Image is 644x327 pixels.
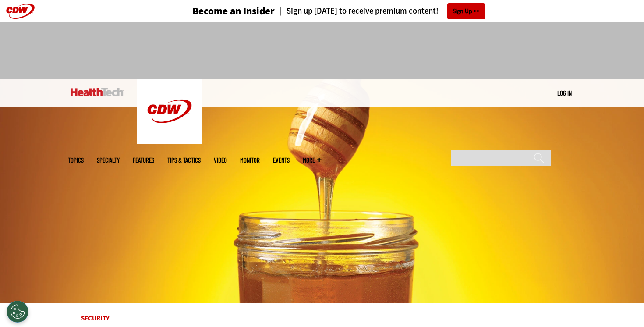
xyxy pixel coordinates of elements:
div: Cookies Settings [7,301,28,323]
a: Sign Up [447,3,485,19]
a: CDW [137,137,202,146]
a: Video [214,157,227,163]
span: More [303,157,321,163]
a: MonITor [240,157,260,163]
a: Log in [557,89,572,97]
a: Events [273,157,290,163]
a: Sign up [DATE] to receive premium content! [275,7,439,15]
iframe: advertisement [163,31,481,70]
img: Home [137,79,202,144]
a: Features [133,157,154,163]
div: User menu [557,89,572,98]
span: Specialty [97,157,120,163]
h3: Become an Insider [192,6,275,16]
span: Topics [68,157,84,163]
button: Open Preferences [7,301,28,323]
a: Tips & Tactics [167,157,201,163]
img: Home [71,88,124,96]
a: Security [81,314,110,323]
a: Become an Insider [159,6,275,16]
